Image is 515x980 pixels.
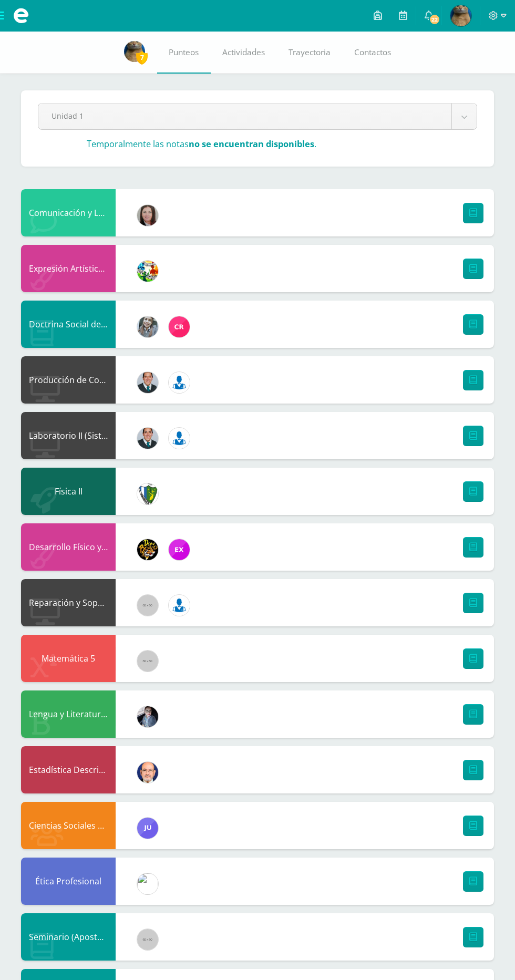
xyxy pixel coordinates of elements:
img: 2306758994b507d40baaa54be1d4aa7e.png [137,372,158,393]
img: 21dcd0747afb1b787494880446b9b401.png [137,539,158,560]
div: Ciencias Sociales y Formación Ciudadana 5 [21,802,116,849]
a: Punteos [157,32,211,74]
div: Lengua y Literatura 5 [21,690,116,738]
img: 159e24a6ecedfdf8f489544946a573f0.png [137,261,158,282]
img: ce84f7dabd80ed5f5aa83b4480291ac6.png [169,539,190,560]
div: Laboratorio II (Sistema Operativo Macintoch) [21,412,116,459]
div: Ética Profesional [21,858,116,905]
span: Punteos [169,47,199,58]
div: Producción de Contenidos Digitales [21,356,116,404]
div: Matemática 5 [21,635,116,682]
div: Seminario (Apostolado Juvenil Salesiano -AJS) [21,913,116,961]
img: 0261123e46d54018888246571527a9cf.png [137,818,158,839]
a: Trayectoria [277,32,343,74]
div: Física II [21,468,116,515]
div: Reparación y Soporte Técnico CISCO [21,579,116,626]
div: Estadística Descriptiva [21,746,116,793]
img: 6dfd641176813817be49ede9ad67d1c4.png [137,873,158,894]
img: d7d6d148f6dec277cbaab50fee73caa7.png [137,483,158,504]
img: 702136d6d401d1cd4ce1c6f6778c2e49.png [137,706,158,727]
img: 60x60 [137,929,158,950]
a: Actividades [211,32,277,74]
img: 6ed6846fa57649245178fca9fc9a58dd.png [169,428,190,449]
img: 8af0450cf43d44e38c4a1497329761f3.png [137,205,158,226]
span: 22 [429,14,440,25]
span: Unidad 1 [51,104,438,128]
span: Actividades [222,47,265,58]
a: Contactos [343,32,403,74]
img: d021f846efcdf1acaeb3dfcc033fb9c5.png [124,41,145,62]
div: Expresión Artística II [21,245,116,292]
img: d021f846efcdf1acaeb3dfcc033fb9c5.png [450,5,471,26]
img: 866c3f3dc5f3efb798120d7ad13644d9.png [169,316,190,337]
a: Unidad 1 [38,104,477,129]
span: Trayectoria [289,47,331,58]
img: 6ed6846fa57649245178fca9fc9a58dd.png [169,372,190,393]
img: 6b7a2a75a6c7e6282b1a1fdce061224c.png [137,762,158,783]
img: 6ed6846fa57649245178fca9fc9a58dd.png [169,595,190,616]
div: Doctrina Social de la Iglesia [21,301,116,348]
span: 7 [136,51,148,64]
h3: Temporalmente las notas . [87,138,316,150]
strong: no se encuentran disponibles [189,138,314,150]
img: 2306758994b507d40baaa54be1d4aa7e.png [137,428,158,449]
img: 60x60 [137,595,158,616]
img: 60x60 [137,651,158,672]
div: Comunicación y Lenguaje L3 Inglés [21,189,116,236]
div: Desarrollo Físico y Artístico (Extracurricular) [21,523,116,571]
span: Contactos [354,47,391,58]
img: cba4c69ace659ae4cf02a5761d9a2473.png [137,316,158,337]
